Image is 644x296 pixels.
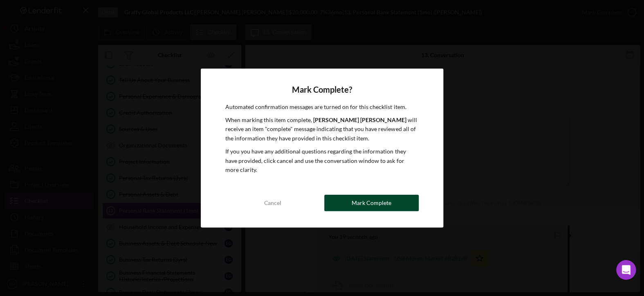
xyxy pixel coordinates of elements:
b: [PERSON_NAME] [PERSON_NAME] [313,116,406,123]
p: Automated confirmation messages are turned on for this checklist item. [225,102,419,111]
button: Cancel [225,195,320,211]
button: Mark Complete [324,195,419,211]
div: Cancel [264,195,281,211]
div: Open Intercom Messenger [616,260,636,280]
h4: Mark Complete? [225,85,419,94]
div: Mark Complete [352,195,391,211]
p: If you you have any additional questions regarding the information they have provided, click canc... [225,147,419,174]
p: When marking this item complete, will receive an item "complete" message indicating that you have... [225,116,419,143]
